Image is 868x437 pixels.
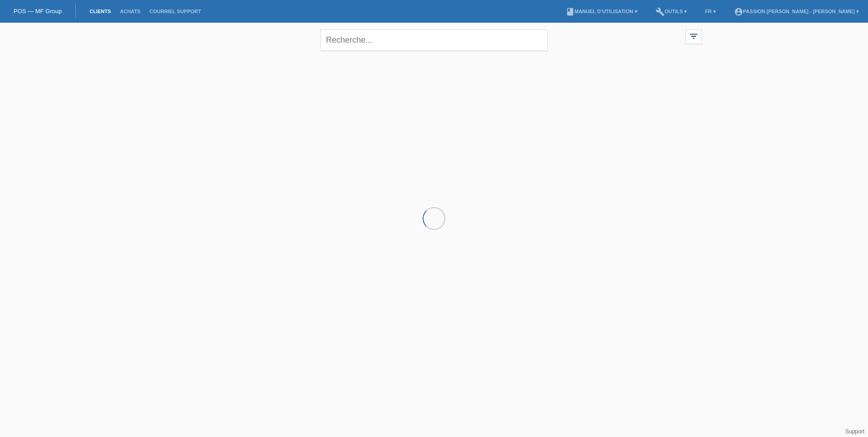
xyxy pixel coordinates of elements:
a: bookManuel d’utilisation ▾ [561,9,642,14]
a: Courriel Support [145,9,205,14]
a: FR ▾ [700,9,720,14]
i: book [566,7,575,16]
i: filter_list [689,31,699,41]
a: account_circlePassion [PERSON_NAME] - [PERSON_NAME] ▾ [730,9,863,14]
a: POS — MF Group [14,8,62,15]
a: Clients [85,9,115,14]
a: Achats [115,9,145,14]
a: Support [845,428,864,435]
input: Recherche... [321,30,547,51]
i: build [656,7,665,16]
i: account_circle [734,7,743,16]
a: buildOutils ▾ [651,9,691,14]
